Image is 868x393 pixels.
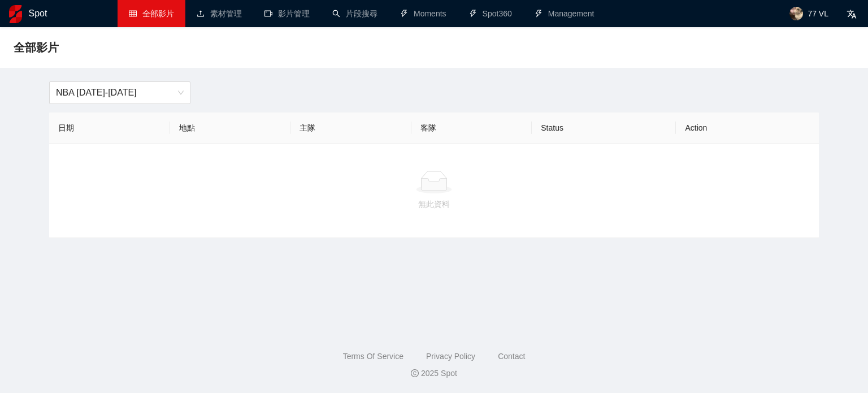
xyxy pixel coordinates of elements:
a: thunderboltManagement [535,9,594,18]
th: Status [532,113,676,144]
a: video-camera影片管理 [264,9,310,18]
a: upload素材管理 [197,9,242,18]
th: Action [676,113,819,144]
span: table [129,10,137,18]
th: 日期 [49,113,170,144]
span: 全部影片 [142,9,174,18]
a: search片段搜尋 [332,9,377,18]
a: thunderboltMoments [400,9,446,18]
th: 客隊 [411,113,532,144]
img: avatar [789,7,803,20]
th: 主隊 [290,113,411,144]
span: copyright [411,369,419,377]
a: Privacy Policy [426,352,475,361]
a: Terms Of Service [343,352,403,361]
th: 地點 [170,113,291,144]
div: 2025 Spot [9,367,859,379]
div: 無此資料 [58,198,810,210]
span: NBA 2025-2026 [56,82,184,103]
a: Contact [498,352,525,361]
img: logo [9,5,22,23]
span: 全部影片 [14,38,59,57]
a: thunderboltSpot360 [469,9,512,18]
